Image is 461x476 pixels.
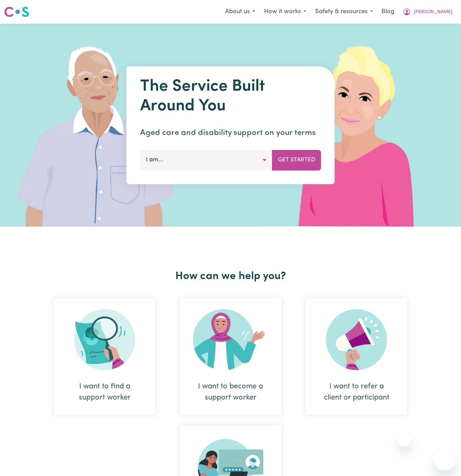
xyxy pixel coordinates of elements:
button: About us [221,5,260,19]
button: Safety & resources [311,5,377,19]
img: Search [74,309,135,370]
div: I want to find a support worker [54,298,155,415]
a: Blog [377,4,398,19]
img: Careseekers logo [4,6,29,18]
div: I want to become a support worker [180,298,281,415]
iframe: Close message [398,433,411,446]
img: Become Worker [193,309,268,370]
h2: How can we help you? [42,270,419,283]
iframe: Button to launch messaging window [434,449,456,471]
span: [PERSON_NAME] [414,8,453,16]
button: Get Started [272,150,321,170]
div: I want to refer a client or participant [322,381,391,403]
button: I am... [140,150,272,170]
h1: The Service Built Around You [140,77,321,116]
button: How it works [260,5,311,19]
div: I want to become a support worker [196,381,265,403]
a: Careseekers logo [4,4,29,20]
p: Aged care and disability support on your terms [140,127,321,139]
div: I want to refer a client or participant [306,298,407,415]
div: I want to find a support worker [70,381,139,403]
button: My Account [398,5,457,19]
img: Refer [326,309,387,370]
